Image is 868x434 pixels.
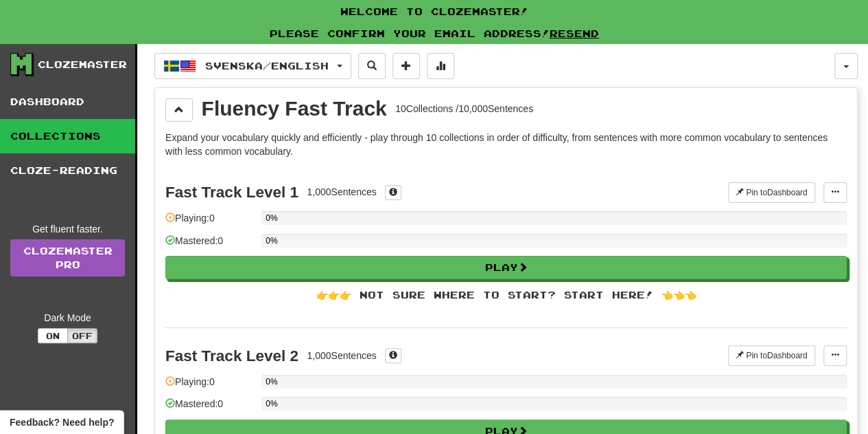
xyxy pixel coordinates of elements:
a: Resend [550,28,599,39]
div: Fast Track Level 2 [165,347,298,365]
div: Mastered: 0 [165,234,255,257]
div: Fluency Fast Track [202,98,387,119]
div: Playing: 0 [165,211,255,234]
button: On [38,328,68,343]
button: Svenska/English [154,53,351,79]
span: Open feedback widget [10,415,114,429]
div: Dark Mode [10,311,125,325]
button: Add sentence to collection [392,53,420,79]
div: 1,000 Sentences [307,185,376,199]
span: Svenska / English [205,60,329,72]
button: Pin toDashboard [728,345,815,366]
div: Playing: 0 [165,375,255,398]
p: Expand your vocabulary quickly and efficiently - play through 10 collections in order of difficul... [165,131,847,158]
button: Off [67,328,97,343]
a: ClozemasterPro [10,239,125,276]
div: Get fluent faster. [10,222,125,236]
button: Pin toDashboard [728,182,815,203]
button: Play [165,256,847,279]
div: Mastered: 0 [165,397,255,420]
button: Search sentences [358,53,386,79]
div: Fast Track Level 1 [165,184,298,201]
div: 1,000 Sentences [307,349,376,362]
div: Clozemaster [38,58,127,72]
div: 👉👉👉 Not sure where to start? Start here! 👈👈👈 [165,288,847,302]
button: More stats [427,53,454,79]
div: 10 Collections / 10,000 Sentences [395,102,533,116]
